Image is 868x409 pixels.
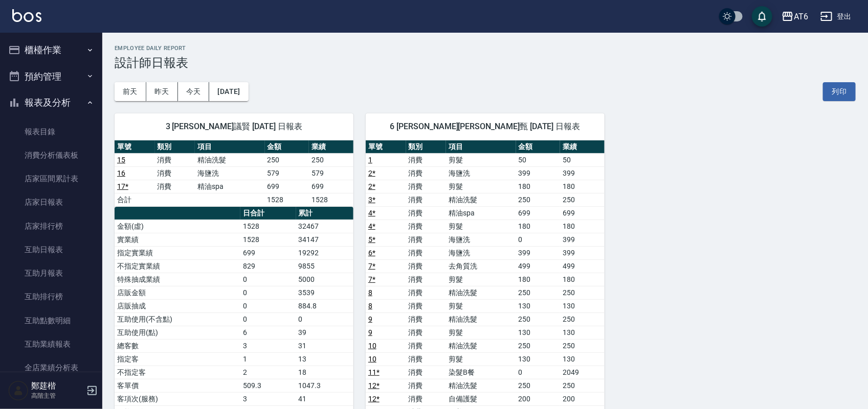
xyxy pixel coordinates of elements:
[240,286,296,299] td: 0
[209,82,248,101] button: [DATE]
[368,328,372,336] a: 9
[309,193,353,206] td: 1528
[516,233,561,246] td: 0
[516,273,561,286] td: 180
[516,140,561,154] th: 金額
[31,381,83,391] h5: 鄭莛楷
[406,339,447,352] td: 消費
[516,259,561,273] td: 499
[115,82,146,101] button: 前天
[115,299,240,312] td: 店販抽成
[368,315,372,323] a: 9
[115,246,240,259] td: 指定實業績
[516,180,561,193] td: 180
[31,391,83,400] p: 高階主管
[752,6,772,27] button: save
[516,312,561,326] td: 250
[560,220,605,233] td: 180
[406,206,447,220] td: 消費
[4,285,98,308] a: 互助排行榜
[115,220,240,233] td: 金額(虛)
[823,82,856,101] button: 列印
[296,366,353,379] td: 18
[446,299,516,312] td: 剪髮
[4,190,98,214] a: 店家日報表
[406,366,447,379] td: 消費
[127,122,341,132] span: 3 [PERSON_NAME]議賢 [DATE] 日報表
[446,246,516,259] td: 海鹽洗
[794,10,808,23] div: AT6
[240,326,296,339] td: 6
[240,273,296,286] td: 0
[296,312,353,326] td: 0
[115,352,240,366] td: 指定客
[560,299,605,312] td: 130
[4,37,98,63] button: 櫃檯作業
[560,339,605,352] td: 250
[240,259,296,273] td: 829
[406,286,447,299] td: 消費
[560,246,605,259] td: 399
[446,326,516,339] td: 剪髮
[4,238,98,261] a: 互助日報表
[115,273,240,286] td: 特殊抽成業績
[406,246,447,259] td: 消費
[178,82,210,101] button: 今天
[296,220,353,233] td: 32467
[560,259,605,273] td: 499
[560,392,605,405] td: 200
[117,169,125,177] a: 16
[115,140,353,207] table: a dense table
[296,207,353,220] th: 累計
[368,302,372,310] a: 8
[240,246,296,259] td: 699
[560,153,605,166] td: 50
[560,312,605,326] td: 250
[516,193,561,206] td: 250
[368,156,372,164] a: 1
[4,120,98,143] a: 報表目錄
[446,366,516,379] td: 染髮B餐
[516,379,561,392] td: 250
[406,312,447,326] td: 消費
[265,180,309,193] td: 699
[446,339,516,352] td: 精油洗髮
[155,153,195,166] td: 消費
[117,156,125,164] a: 15
[195,166,264,180] td: 海鹽洗
[368,342,376,350] a: 10
[446,140,516,154] th: 項目
[406,392,447,405] td: 消費
[406,193,447,206] td: 消費
[115,339,240,352] td: 總客數
[560,379,605,392] td: 250
[446,153,516,166] td: 剪髮
[115,45,856,52] h2: Employee Daily Report
[516,220,561,233] td: 180
[265,193,309,206] td: 1528
[265,166,309,180] td: 579
[378,122,592,132] span: 6 [PERSON_NAME][PERSON_NAME]甄 [DATE] 日報表
[406,273,447,286] td: 消費
[406,326,447,339] td: 消費
[240,379,296,392] td: 509.3
[4,89,98,116] button: 報表及分析
[406,299,447,312] td: 消費
[4,214,98,238] a: 店家排行榜
[446,193,516,206] td: 精油洗髮
[446,259,516,273] td: 去角質洗
[8,380,29,401] img: Person
[516,326,561,339] td: 130
[296,392,353,405] td: 41
[296,379,353,392] td: 1047.3
[446,233,516,246] td: 海鹽洗
[560,206,605,220] td: 699
[115,366,240,379] td: 不指定客
[296,339,353,352] td: 31
[446,220,516,233] td: 剪髮
[296,326,353,339] td: 39
[4,356,98,379] a: 全店業績分析表
[12,9,41,22] img: Logo
[296,246,353,259] td: 19292
[240,366,296,379] td: 2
